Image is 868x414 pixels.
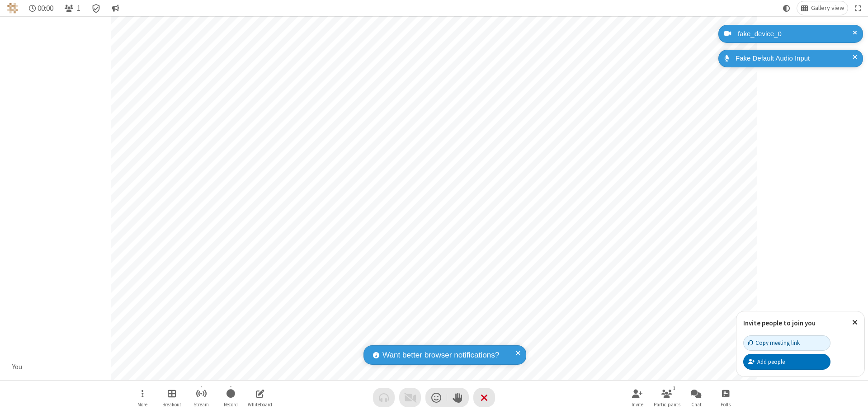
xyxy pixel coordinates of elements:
[683,385,710,410] button: Open chat
[845,311,864,334] button: Close popover
[38,4,53,13] span: 00:00
[373,388,395,407] button: Audio problem - check your Internet connection or call by phone
[7,3,18,14] img: QA Selenium DO NOT DELETE OR CHANGE
[653,385,680,410] button: Open participant list
[248,402,272,407] span: Whiteboard
[382,349,499,361] span: Want better browser notifications?
[748,339,800,347] div: Copy meeting link
[162,402,181,407] span: Breakout
[779,1,794,15] button: Using system theme
[743,319,816,327] label: Invite people to join you
[246,385,274,410] button: Open shared whiteboard
[129,385,156,410] button: Open menu
[77,4,80,13] span: 1
[797,1,848,15] button: Change layout
[473,388,495,407] button: End or leave meeting
[670,384,678,392] div: 1
[624,385,651,410] button: Invite participants (⌘+Shift+I)
[193,402,209,407] span: Stream
[399,388,421,407] button: Video
[217,385,244,410] button: Start recording
[61,1,84,15] button: Open participant list
[732,53,856,64] div: Fake Default Audio Input
[447,388,469,407] button: Raise hand
[425,388,447,407] button: Send a reaction
[224,402,238,407] span: Record
[712,385,739,410] button: Open poll
[735,29,856,39] div: fake_device_0
[654,402,680,407] span: Participants
[188,385,215,410] button: Start streaming
[691,402,702,407] span: Chat
[811,5,844,12] span: Gallery view
[632,402,643,407] span: Invite
[108,1,123,15] button: Conversation
[851,1,865,15] button: Fullscreen
[137,402,147,407] span: More
[721,402,731,407] span: Polls
[743,354,830,369] button: Add people
[9,362,26,372] div: You
[743,335,830,351] button: Copy meeting link
[88,1,105,15] div: Meeting details Encryption enabled
[25,1,57,15] div: Timer
[158,385,185,410] button: Manage Breakout Rooms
